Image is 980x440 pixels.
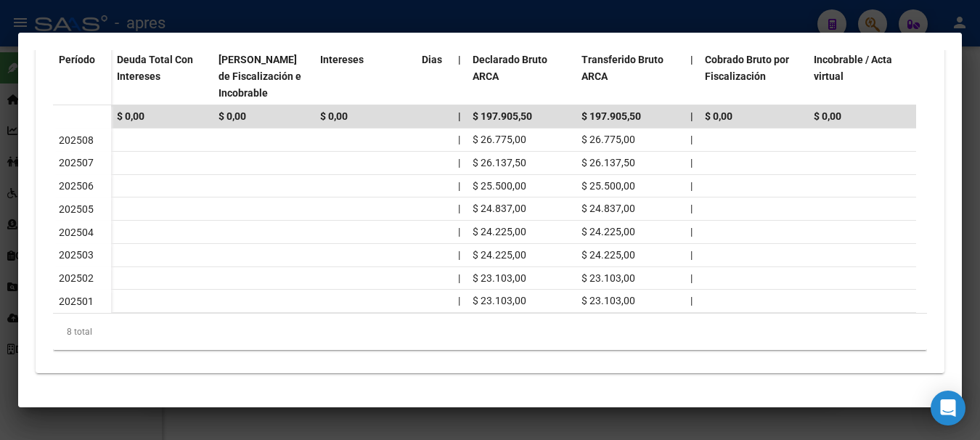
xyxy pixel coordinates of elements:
[690,110,693,122] span: |
[705,54,789,82] span: Cobrado Bruto por Fiscalización
[473,249,526,261] span: $ 24.225,00
[219,54,301,99] span: [PERSON_NAME] de Fiscalización e Incobrable
[473,272,526,284] span: $ 23.103,00
[473,226,526,237] span: $ 24.225,00
[685,44,699,108] datatable-header-cell: |
[117,54,193,82] span: Deuda Total Con Intereses
[59,203,94,215] span: 202505
[117,110,144,122] span: $ 0,00
[808,44,917,108] datatable-header-cell: Incobrable / Acta virtual
[473,203,526,214] span: $ 24.837,00
[219,110,246,122] span: $ 0,00
[59,296,94,307] span: 202501
[473,295,526,306] span: $ 23.103,00
[59,134,94,146] span: 202508
[473,134,526,145] span: $ 26.775,00
[581,295,635,306] span: $ 23.103,00
[59,249,94,261] span: 202503
[59,54,95,65] span: Período
[581,134,635,145] span: $ 26.775,00
[473,110,532,122] span: $ 197.905,50
[690,157,693,168] span: |
[458,110,461,122] span: |
[416,44,452,108] datatable-header-cell: Dias
[931,391,965,425] div: Open Intercom Messenger
[690,54,693,65] span: |
[581,157,635,168] span: $ 26.137,50
[53,314,927,350] div: 8 total
[213,44,314,108] datatable-header-cell: Deuda Bruta Neto de Fiscalización e Incobrable
[458,157,460,168] span: |
[458,249,460,261] span: |
[53,44,111,105] datatable-header-cell: Período
[690,134,693,145] span: |
[422,54,442,65] span: Dias
[314,44,416,108] datatable-header-cell: Intereses
[814,110,841,122] span: $ 0,00
[473,180,526,192] span: $ 25.500,00
[581,226,635,237] span: $ 24.225,00
[581,110,641,122] span: $ 197.905,50
[690,295,693,306] span: |
[581,180,635,192] span: $ 25.500,00
[690,180,693,192] span: |
[581,272,635,284] span: $ 23.103,00
[690,272,693,284] span: |
[581,203,635,214] span: $ 24.837,00
[705,110,732,122] span: $ 0,00
[690,203,693,214] span: |
[458,54,461,65] span: |
[467,44,576,108] datatable-header-cell: Declarado Bruto ARCA
[690,226,693,237] span: |
[581,249,635,261] span: $ 24.225,00
[59,157,94,168] span: 202507
[814,54,892,82] span: Incobrable / Acta virtual
[458,272,460,284] span: |
[111,44,213,108] datatable-header-cell: Deuda Total Con Intereses
[320,54,364,65] span: Intereses
[59,272,94,284] span: 202502
[473,157,526,168] span: $ 26.137,50
[59,227,94,238] span: 202504
[458,295,460,306] span: |
[59,180,94,192] span: 202506
[699,44,808,108] datatable-header-cell: Cobrado Bruto por Fiscalización
[473,54,547,82] span: Declarado Bruto ARCA
[458,134,460,145] span: |
[458,180,460,192] span: |
[576,44,685,108] datatable-header-cell: Transferido Bruto ARCA
[458,203,460,214] span: |
[320,110,348,122] span: $ 0,00
[690,249,693,261] span: |
[452,44,467,108] datatable-header-cell: |
[581,54,663,82] span: Transferido Bruto ARCA
[458,226,460,237] span: |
